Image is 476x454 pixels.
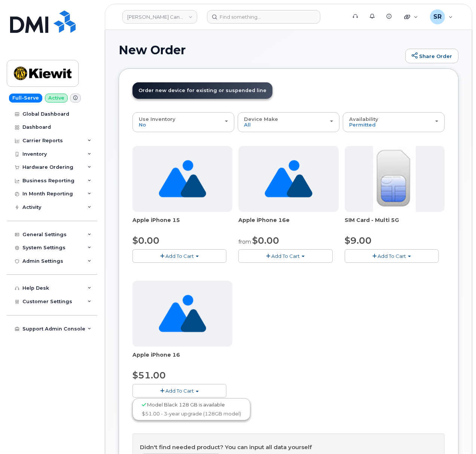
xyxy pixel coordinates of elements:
[238,112,339,132] button: Device Make All
[265,146,312,212] img: no_image_found-2caef05468ed5679b831cfe6fc140e25e0c280774317ffc20a367ab7fd17291e.png
[140,444,437,451] h4: Didn't find needed product? You can input all data yourself
[159,146,206,212] img: no_image_found-2caef05468ed5679b831cfe6fc140e25e0c280774317ffc20a367ab7fd17291e.png
[349,122,376,128] span: Permitted
[165,388,194,394] span: Add To Cart
[443,421,470,448] iframe: Messenger Launcher
[238,249,332,262] button: Add To Cart
[378,253,406,259] span: Add To Cart
[238,238,251,245] small: from
[132,112,234,132] button: Use Inventory No
[271,253,300,259] span: Add To Cart
[119,43,402,57] h1: New Order
[139,122,146,128] span: No
[138,88,266,93] span: Order new device for existing or suspended line
[244,116,278,122] span: Device Make
[345,249,439,262] button: Add To Cart
[132,235,159,246] span: $0.00
[159,281,206,347] img: no_image_found-2caef05468ed5679b831cfe6fc140e25e0c280774317ffc20a367ab7fd17291e.png
[405,49,458,64] a: Share Order
[139,116,176,122] span: Use Inventory
[345,216,445,231] div: SIM Card - Multi 5G
[343,112,445,132] button: Availability Permitted
[238,216,338,231] div: Apple iPhone 16e
[349,116,378,122] span: Availability
[132,216,232,231] div: Apple iPhone 15
[132,370,166,381] span: $51.00
[132,351,232,366] div: Apple iPhone 16
[165,253,194,259] span: Add To Cart
[134,409,248,418] a: $51.00 - 3-year upgrade (128GB model)
[244,122,251,128] span: All
[132,384,226,397] button: Add To Cart
[132,249,226,262] button: Add To Cart
[252,235,279,246] span: $0.00
[345,235,372,246] span: $9.00
[373,146,416,212] img: 00D627D4-43E9-49B7-A367-2C99342E128C.jpg
[147,402,225,408] span: Model Black 128 GB is available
